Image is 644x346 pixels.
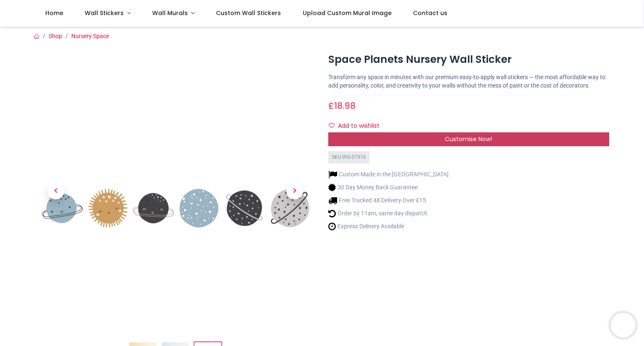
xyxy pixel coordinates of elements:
span: Wall Murals [152,9,188,17]
i: Add to wishlist [329,123,335,129]
a: Nursery Space [71,33,109,39]
iframe: Brevo live chat [610,312,636,338]
div: SKU: WS-57916 [328,151,369,163]
span: Home [45,9,63,17]
h1: Space Planets Nursery Wall Sticker [328,52,609,67]
span: Previous [47,183,64,199]
span: £ [328,100,356,112]
li: Order by 11am, same day dispatch [328,209,449,218]
li: Express Delivery Available [328,222,449,231]
p: Transform any space in minutes with our premium easy-to-apply wall stickers — the most affordable... [328,73,609,90]
li: Custom Made in the [GEOGRAPHIC_DATA] [328,170,449,179]
span: Upload Custom Mural Image [303,9,392,17]
li: Free Tracked 48 Delivery Over £15 [328,196,449,205]
a: Previous [35,93,77,289]
span: Wall Stickers [85,9,124,17]
span: Custom Wall Stickers [216,9,281,17]
span: Contact us [413,9,447,17]
span: Customise Now! [445,135,492,143]
a: Next [274,93,316,289]
span: Next [286,183,303,199]
a: Shop [49,33,62,39]
button: Add to wishlistAdd to wishlist [328,119,387,133]
span: 18.98 [334,100,356,112]
img: WS-57916-03 [35,51,316,331]
li: 30 Day Money Back Guarantee [328,183,449,192]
